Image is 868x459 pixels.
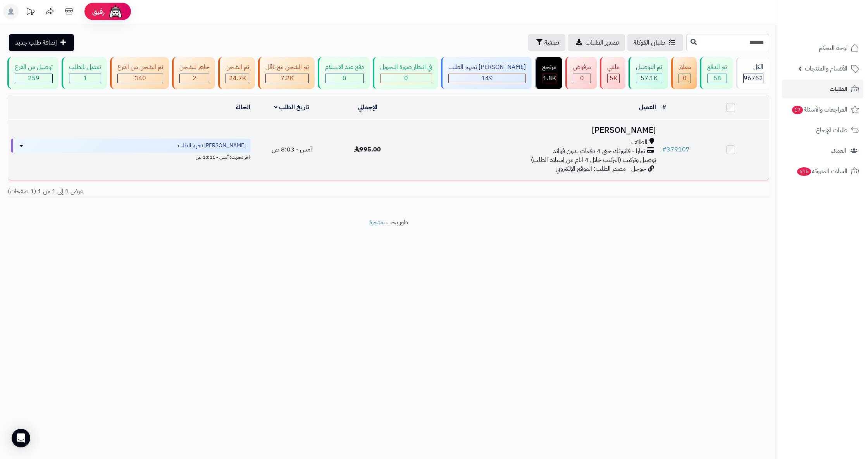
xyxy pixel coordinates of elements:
[448,63,526,72] div: [PERSON_NAME] تجهيز الطلب
[610,74,617,83] span: 5K
[226,74,249,83] div: 24674
[11,153,250,161] div: اخر تحديث: أمس - 10:11 ص
[573,74,591,83] div: 0
[170,57,217,89] a: جاهز للشحن 2
[573,63,591,72] div: مرفوض
[343,74,346,83] span: 0
[265,63,309,72] div: تم الشحن مع ناقل
[556,164,646,174] span: جوجل - مصدر الطلب: الموقع الإلكتروني
[266,74,308,83] div: 7222
[544,38,559,47] span: تصفية
[358,103,377,112] a: الإجمالي
[662,145,690,154] a: #379107
[217,57,257,89] a: تم الشحن 24.7K
[108,4,123,19] img: ai-face.png
[708,74,727,83] div: 58
[12,429,30,447] div: Open Intercom Messenger
[815,12,861,29] img: logo-2.png
[108,57,170,89] a: تم الشحن من الفرع 340
[553,147,645,156] span: تمارا - فاتورتك حتى 4 دفعات بدون فوائد
[792,105,803,115] span: 17
[797,167,812,176] span: 615
[404,74,408,83] span: 0
[69,74,101,83] div: 1
[272,145,312,154] span: أمس - 8:03 ص
[636,74,662,83] div: 57069
[83,74,87,83] span: 1
[117,63,163,72] div: تم الشحن من الفرع
[369,218,383,227] a: متجرة
[2,187,389,196] div: عرض 1 إلى 1 من 1 (1 صفحات)
[28,74,40,83] span: 259
[134,74,146,83] span: 340
[816,125,847,136] span: طلبات الإرجاع
[782,162,863,181] a: السلات المتروكة615
[15,38,57,47] span: إضافة طلب جديد
[179,63,209,72] div: جاهز للشحن
[662,145,666,154] span: #
[257,57,316,89] a: تم الشحن مع ناقل 7.2K
[9,34,74,51] a: إضافة طلب جديد
[607,63,620,72] div: ملغي
[782,100,863,119] a: المراجعات والأسئلة17
[782,121,863,139] a: طلبات الإرجاع
[791,104,847,115] span: المراجعات والأسئلة
[281,74,294,83] span: 7.2K
[830,84,847,95] span: الطلبات
[641,74,658,83] span: 57.1K
[69,63,101,72] div: تعديل بالطلب
[354,145,381,154] span: 995.00
[226,63,249,72] div: تم الشحن
[670,57,698,89] a: معلق 0
[180,74,209,83] div: 2
[679,63,691,72] div: معلق
[371,57,439,89] a: في انتظار صورة التحويل 0
[236,103,250,112] a: الحالة
[627,57,670,89] a: تم التوصيل 57.1K
[543,74,556,83] span: 1.8K
[564,57,598,89] a: مرفوض 0
[92,7,105,16] span: رفيق
[639,103,656,112] a: العميل
[481,74,493,83] span: 149
[634,38,665,47] span: طلباتي المُوكلة
[15,74,52,83] div: 259
[782,39,863,57] a: لوحة التحكم
[15,63,53,72] div: توصيل من الفرع
[744,74,763,83] span: 96762
[528,34,565,51] button: تصفية
[274,103,309,112] a: تاريخ الطلب
[580,74,584,83] span: 0
[531,155,656,165] span: توصيل وتركيب (التركيب خلال 4 ايام من استلام الطلب)
[21,4,40,21] a: تحديثات المنصة
[796,166,847,177] span: السلات المتروكة
[598,57,627,89] a: ملغي 5K
[586,38,619,47] span: تصدير الطلبات
[542,74,556,83] div: 1849
[118,74,163,83] div: 340
[698,57,734,89] a: تم الدفع 58
[662,103,666,112] a: #
[60,57,108,89] a: تعديل بالطلب 1
[542,63,556,72] div: مرتجع
[707,63,727,72] div: تم الدفع
[683,74,687,83] span: 0
[782,80,863,98] a: الطلبات
[381,74,432,83] div: 0
[193,74,196,83] span: 2
[627,34,683,51] a: طلباتي المُوكلة
[316,57,371,89] a: دفع عند الاستلام 0
[229,74,246,83] span: 24.7K
[631,138,648,147] span: الطائف
[713,74,721,83] span: 58
[831,145,846,156] span: العملاء
[449,74,525,83] div: 149
[734,57,771,89] a: الكل96762
[743,63,763,72] div: الكل
[568,34,625,51] a: تصدير الطلبات
[608,74,619,83] div: 4998
[819,43,847,53] span: لوحة التحكم
[325,74,363,83] div: 0
[636,63,662,72] div: تم التوصيل
[533,57,564,89] a: مرتجع 1.8K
